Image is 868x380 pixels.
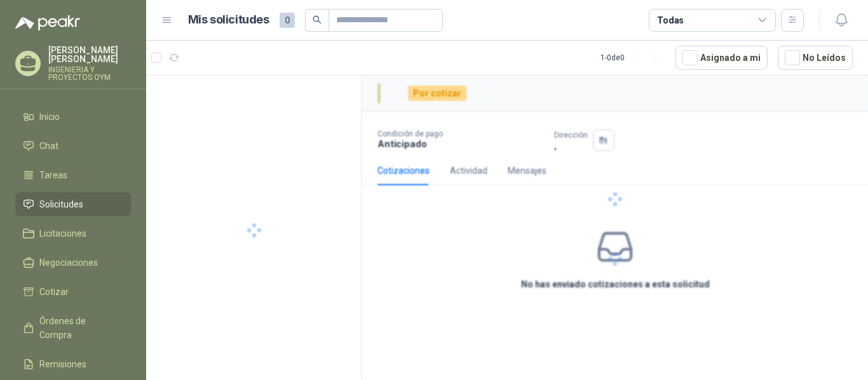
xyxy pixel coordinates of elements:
a: Tareas [15,163,131,187]
span: Licitaciones [39,226,86,240]
p: INGENIERIA Y PROYECTOS OYM [48,66,131,81]
span: Solicitudes [39,197,83,211]
a: Remisiones [15,352,131,376]
a: Cotizar [15,280,131,304]
button: Asignado a mi [675,46,768,70]
a: Negociaciones [15,251,131,275]
span: Tareas [39,168,67,182]
p: [PERSON_NAME] [PERSON_NAME] [48,46,131,63]
a: Inicio [15,105,131,129]
div: Todas [657,13,684,27]
span: Negociaciones [39,256,98,270]
a: Órdenes de Compra [15,309,131,347]
span: Cotizar [39,285,69,299]
div: 1 - 0 de 0 [600,48,665,68]
a: Licitaciones [15,221,131,246]
span: Remisiones [39,357,86,371]
a: Chat [15,134,131,158]
button: No Leídos [778,46,853,70]
span: 0 [280,13,295,28]
span: Inicio [39,110,60,124]
a: Solicitudes [15,192,131,216]
h1: Mis solicitudes [188,11,269,29]
span: search [313,15,322,24]
span: Órdenes de Compra [39,314,119,342]
img: Logo peakr [15,15,80,30]
span: Chat [39,139,58,153]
